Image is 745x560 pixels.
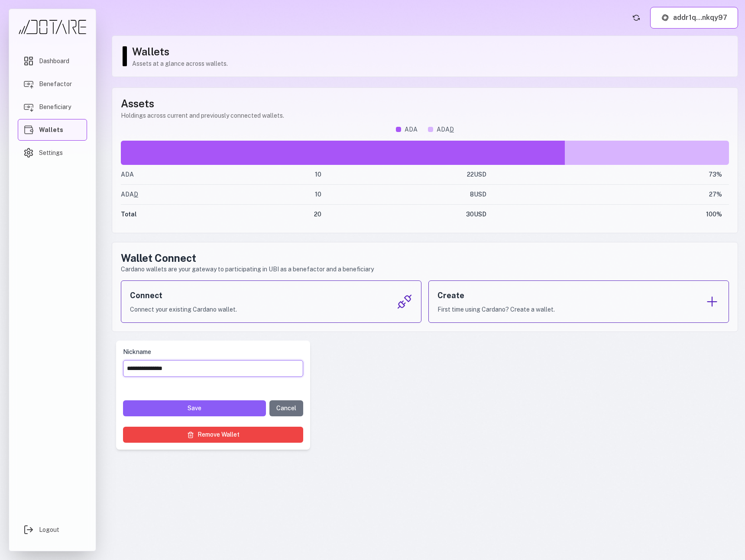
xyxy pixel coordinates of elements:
span: Logout [39,525,59,534]
p: First time using Cardano? Create a wallet. [437,305,555,314]
img: Create [704,294,720,309]
label: Nickname [123,348,303,357]
span: Settings [39,148,63,157]
h1: Assets [121,97,729,110]
img: Beneficiary [23,102,34,112]
td: 73 % [486,165,729,185]
td: 8 USD [321,185,486,205]
td: 10 [262,165,321,185]
td: 22 USD [321,165,486,185]
button: Cancel [269,400,303,416]
td: Total [121,205,262,225]
img: Lace logo [661,13,670,22]
img: Dotare Logo [18,19,87,35]
td: 20 [262,205,321,225]
p: Connect your existing Cardano wallet. [130,305,237,314]
span: Dashboard [39,57,69,65]
img: Wallets [23,125,34,135]
td: 27 % [486,185,729,205]
p: Assets at a glance across wallets. [132,59,729,68]
button: Remove Wallet [123,427,303,443]
button: Save [123,400,266,416]
h3: Create [437,290,555,302]
button: addr1q...nkqy97 [650,7,738,29]
span: ADA [405,125,418,134]
span: Benefactor [39,80,72,88]
td: 100 % [486,205,729,225]
span: Wallets [39,126,63,134]
button: Refresh account status [629,11,643,25]
img: Connect [397,294,412,309]
p: Holdings across current and previously connected wallets. [121,111,729,120]
h3: Connect [130,290,237,302]
span: ADA [437,126,454,133]
p: Cardano wallets are your gateway to participating in UBI as a benefactor and a beneficiary [121,265,729,274]
span: Beneficiary [39,103,71,111]
span: D [134,191,138,198]
h1: Wallets [132,45,729,58]
span: D [450,126,454,133]
td: ADA [121,165,262,185]
span: ADA [121,191,138,198]
td: 10 [262,185,321,205]
td: 30 USD [321,205,486,225]
h2: Wallet Connect [121,251,729,265]
img: Benefactor [23,79,34,89]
